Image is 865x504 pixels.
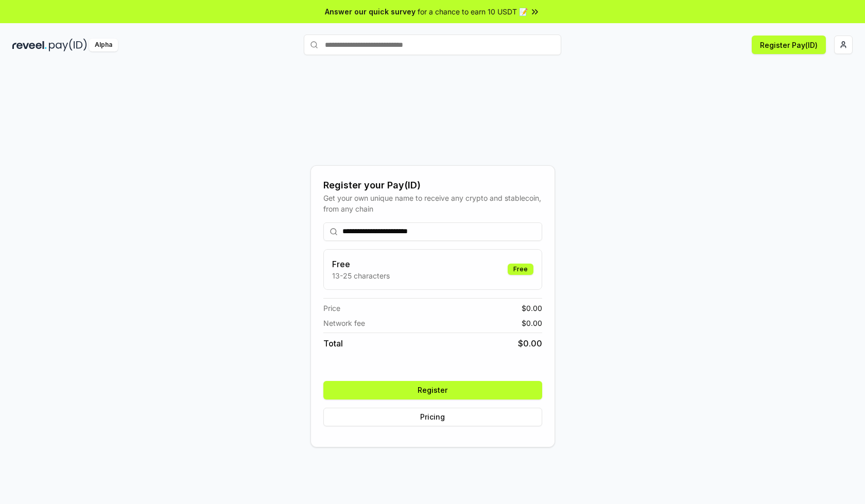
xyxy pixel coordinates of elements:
div: Get your own unique name to receive any crypto and stablecoin, from any chain [323,193,542,214]
span: $ 0.00 [518,337,542,350]
div: Free [508,264,533,275]
span: $ 0.00 [522,318,542,328]
img: pay_id [49,39,87,51]
div: Register your Pay(ID) [323,178,542,193]
span: for a chance to earn 10 USDT 📝 [418,6,528,17]
span: Network fee [323,318,365,328]
span: Answer our quick survey [325,6,416,17]
img: reveel_dark [12,39,47,51]
span: Price [323,303,340,314]
div: Alpha [89,39,118,51]
p: 13-25 characters [332,270,390,281]
button: Register [323,381,542,399]
span: $ 0.00 [522,303,542,314]
button: Pricing [323,408,542,426]
span: Total [323,337,343,350]
h3: Free [332,258,390,270]
button: Register Pay(ID) [752,36,826,54]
